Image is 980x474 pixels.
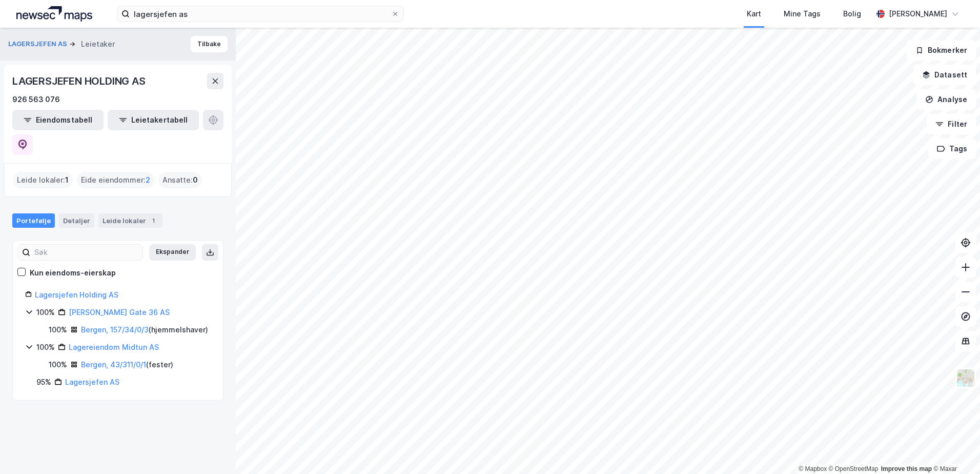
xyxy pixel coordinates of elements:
[193,174,198,186] span: 0
[16,6,92,22] img: logo.a4113a55bc3d86da70a041830d287a7e.svg
[49,359,67,371] div: 100%
[12,110,104,130] button: Eiendomstabell
[928,139,976,159] button: Tags
[13,172,73,188] div: Leide lokaler :
[158,172,202,188] div: Ansatte :
[69,343,159,351] a: Lagereiendom Midtun AS
[81,325,149,334] a: Bergen, 157/34/0/3
[59,213,94,228] div: Detaljer
[35,290,118,299] a: Lagersjefen Holding AS
[929,425,980,474] div: Kontrollprogram for chat
[747,8,761,20] div: Kart
[799,465,827,472] a: Mapbox
[30,245,142,260] input: Søk
[8,39,69,49] button: LAGERSJEFEN AS
[916,89,976,110] button: Analyse
[130,6,391,22] input: Søk på adresse, matrikkel, gårdeiere, leietakere eller personer
[65,378,119,386] a: Lagersjefen AS
[12,93,60,106] div: 926 563 076
[98,213,162,228] div: Leide lokaler
[81,360,146,369] a: Bergen, 43/311/0/1
[146,174,150,186] span: 2
[191,36,228,52] button: Tilbake
[65,174,69,186] span: 1
[77,172,154,188] div: Eide eiendommer :
[30,267,116,279] div: Kun eiendoms-eierskap
[149,244,196,261] button: Ekspander
[81,324,208,336] div: ( hjemmelshaver )
[889,8,947,20] div: [PERSON_NAME]
[956,368,975,388] img: Z
[81,38,115,50] div: Leietaker
[12,213,55,228] div: Portefølje
[69,308,170,317] a: [PERSON_NAME] Gate 36 AS
[881,465,932,472] a: Improve this map
[927,114,976,134] button: Filter
[81,359,173,371] div: ( fester )
[829,465,879,472] a: OpenStreetMap
[907,40,976,61] button: Bokmerker
[843,8,861,20] div: Bolig
[108,110,199,130] button: Leietakertabell
[784,8,821,20] div: Mine Tags
[148,215,158,226] div: 1
[49,324,67,336] div: 100%
[36,341,55,353] div: 100%
[36,306,55,319] div: 100%
[929,425,980,474] iframe: Chat Widget
[12,73,148,89] div: LAGERSJEFEN HOLDING AS
[36,376,51,388] div: 95%
[913,65,976,85] button: Datasett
